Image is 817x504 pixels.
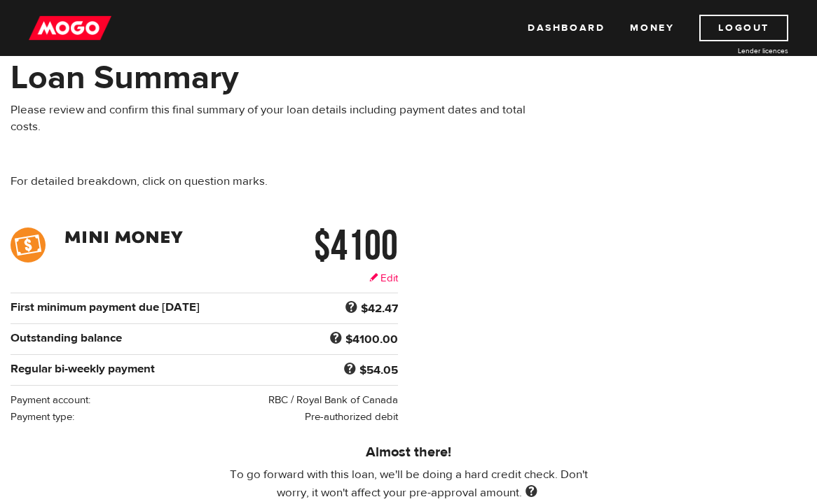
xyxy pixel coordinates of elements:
h1: Loan Summary [11,59,534,96]
a: Dashboard [528,15,605,41]
b: $42.47 [361,301,398,316]
a: Edit [369,271,398,286]
h5: Almost there! [215,444,603,461]
span: Pre-authorized debit [305,410,398,423]
img: mogo_logo-11ee424be714fa7cbb0f0f49df9e16ec.png [29,15,111,41]
p: Please review and confirm this final summary of your loan details including payment dates and tot... [11,101,534,135]
b: First minimum payment due [DATE] [11,300,200,315]
iframe: LiveChat chat widget [537,178,817,504]
span: RBC / Royal Bank of Canada [268,393,398,407]
span: Payment account: [11,393,90,407]
h2: $4100 [276,227,398,262]
b: Regular bi-weekly payment [11,361,155,377]
span: To go forward with this loan, we'll be doing a hard credit check. Don't worry, it won't affect yo... [230,467,588,500]
b: Outstanding balance [11,330,122,346]
b: $54.05 [359,363,398,378]
a: Logout [699,15,788,41]
b: $4100.00 [345,332,398,347]
a: Money [630,15,674,41]
p: For detailed breakdown, click on question marks. [11,173,534,190]
a: Lender licences [683,45,788,56]
span: Payment type: [11,410,74,423]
